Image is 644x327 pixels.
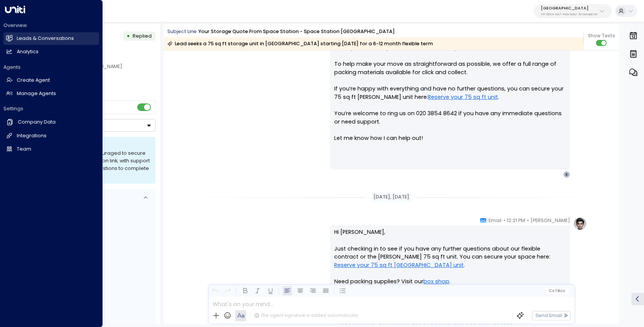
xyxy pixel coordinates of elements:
p: [GEOGRAPHIC_DATA] [541,6,598,11]
h2: Manage Agents [17,90,56,97]
button: Undo [210,286,220,296]
span: Subject Line: [167,28,198,35]
div: The agent signature is added automatically [254,313,358,319]
h2: Leads & Conversations [17,35,74,42]
button: Redo [223,286,233,296]
span: • [527,217,529,224]
span: Replied [133,33,152,39]
img: profile-logo.png [573,217,587,230]
div: Lead seeks a 75 sq ft storage unit in [GEOGRAPHIC_DATA] starting [DATE] for a 6-12 month flexible... [167,40,433,48]
div: Your storage quote from Space Station - Space Station [GEOGRAPHIC_DATA] [199,28,395,35]
div: K [563,171,570,178]
a: Reserve your 75 sq ft unit [428,93,498,102]
a: Company Data [3,116,99,129]
h2: Team [17,146,31,153]
a: Integrations [3,130,99,142]
h2: Create Agent [17,77,50,84]
a: Leads & Conversations [3,32,99,45]
span: Email [489,217,501,224]
h2: Analytics [17,48,38,56]
div: • [127,30,130,42]
h2: Company Data [18,119,56,126]
a: Create Agent [3,74,99,87]
span: • [503,217,505,224]
span: Cc Bcc [548,289,566,293]
a: Team [3,143,99,156]
span: 12:21 PM [507,217,525,224]
span: | [556,289,557,293]
h2: Overview [3,22,99,29]
button: [GEOGRAPHIC_DATA]4f1736e9-ccb7-4332-bcb2-7b72aeab8734 [534,4,612,18]
div: [DATE], [DATE] [371,192,412,202]
p: 4f1736e9-ccb7-4332-bcb2-7b72aeab8734 [541,13,598,16]
h2: Agents [3,64,99,71]
button: Cc|Bcc [546,287,568,294]
h2: Integrations [17,132,46,140]
a: Reserve your 75 sq ft [GEOGRAPHIC_DATA] unit [334,261,464,270]
h2: Settings [3,105,99,112]
a: box shop [423,278,449,286]
span: [PERSON_NAME] [530,217,570,224]
span: Show Texts [588,32,615,39]
a: Manage Agents [3,87,99,100]
a: Analytics [3,46,99,58]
